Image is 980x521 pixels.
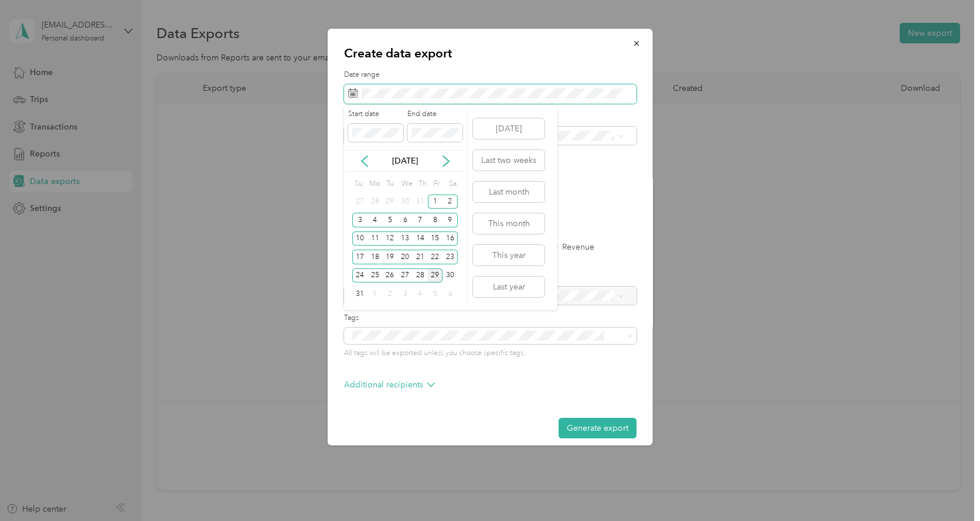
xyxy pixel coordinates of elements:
button: Generate export [559,418,637,438]
div: 23 [443,250,458,264]
div: Th [417,176,428,192]
div: 14 [413,231,428,246]
label: Start date [348,109,403,120]
div: Fr [431,176,443,192]
div: 3 [352,213,367,227]
div: 5 [382,213,397,227]
p: [DATE] [380,155,430,167]
div: Mo [367,176,380,192]
div: Sa [447,176,458,192]
div: 1 [428,195,443,209]
p: All tags will be exported unless you choose specific tags. [344,348,637,359]
button: Last two weeks [473,150,545,171]
p: Additional recipients [344,379,435,391]
button: This month [473,213,545,234]
div: Tu [384,176,395,192]
div: 12 [382,231,397,246]
div: 28 [367,195,383,209]
label: Date range [344,70,637,80]
iframe: Everlance-gr Chat Button Frame [914,455,980,521]
div: 8 [428,213,443,227]
div: 20 [397,250,413,264]
div: 4 [367,213,383,227]
div: 29 [428,268,443,283]
div: 1 [367,287,383,301]
div: 27 [352,195,367,209]
button: Last year [473,277,545,297]
button: [DATE] [473,118,545,139]
div: 11 [367,231,383,246]
div: 21 [413,250,428,264]
div: 27 [397,268,413,283]
button: Last month [473,182,545,202]
div: 3 [397,287,413,301]
div: 19 [382,250,397,264]
label: End date [407,109,462,120]
div: 31 [352,287,367,301]
p: Create data export [344,45,637,62]
div: 26 [382,268,397,283]
div: 24 [352,268,367,283]
div: 18 [367,250,383,264]
div: 25 [367,268,383,283]
div: 6 [443,287,458,301]
div: 4 [413,287,428,301]
div: Su [352,176,363,192]
div: 16 [443,231,458,246]
div: 2 [382,287,397,301]
div: 28 [413,268,428,283]
div: 17 [352,250,367,264]
div: 7 [413,213,428,227]
div: 13 [397,231,413,246]
div: 31 [413,195,428,209]
div: 30 [443,268,458,283]
div: We [399,176,413,192]
div: 9 [443,213,458,227]
div: 30 [397,195,413,209]
div: 29 [382,195,397,209]
div: 10 [352,231,367,246]
div: 22 [428,250,443,264]
button: This year [473,245,545,265]
div: 15 [428,231,443,246]
div: 5 [428,287,443,301]
label: Tags [344,313,637,324]
div: 6 [397,213,413,227]
div: 2 [443,195,458,209]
